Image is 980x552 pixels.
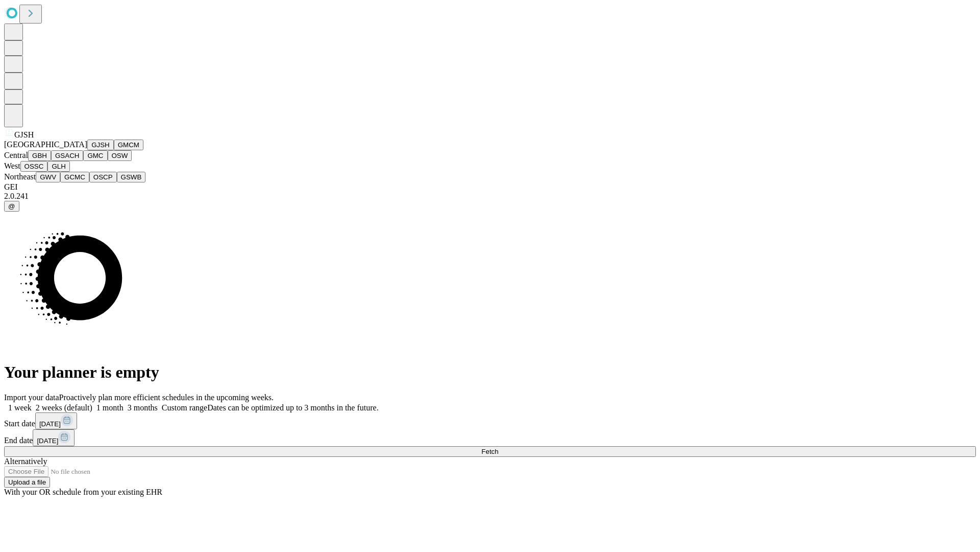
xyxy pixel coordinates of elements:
[37,437,58,445] span: [DATE]
[4,172,36,181] span: Northeast
[481,448,498,455] span: Fetch
[4,412,976,429] div: Start date
[4,192,976,201] div: 2.0.241
[36,403,92,412] span: 2 weeks (default)
[60,172,89,182] button: GCMC
[4,457,47,466] span: Alternatively
[8,202,15,210] span: @
[114,140,143,150] button: GMCM
[128,403,158,412] span: 3 months
[4,393,59,402] span: Import your data
[4,363,976,382] h1: Your planner is empty
[47,161,69,172] button: GLH
[4,446,976,457] button: Fetch
[51,150,83,161] button: GSACH
[83,150,107,161] button: GMC
[20,161,48,172] button: OSSC
[4,162,20,170] span: West
[89,172,117,182] button: OSCP
[162,403,207,412] span: Custom range
[59,393,274,402] span: Proactively plan more efficient schedules in the upcoming weeks.
[4,151,28,159] span: Central
[207,403,378,412] span: Dates can be optimized up to 3 months in the future.
[4,182,976,192] div: GEI
[35,412,77,429] button: [DATE]
[108,150,132,161] button: OSW
[4,488,162,496] span: With your OR schedule from your existing EHR
[39,420,61,428] span: [DATE]
[96,403,124,412] span: 1 month
[4,477,50,488] button: Upload a file
[28,150,51,161] button: GBH
[4,201,19,212] button: @
[117,172,146,182] button: GSWB
[4,140,87,149] span: [GEOGRAPHIC_DATA]
[33,429,75,446] button: [DATE]
[87,140,114,150] button: GJSH
[36,172,60,182] button: GWV
[4,429,976,446] div: End date
[8,403,32,412] span: 1 week
[14,130,34,139] span: GJSH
